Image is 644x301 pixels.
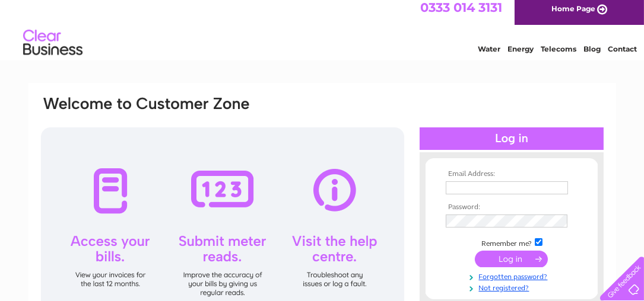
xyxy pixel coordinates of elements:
[42,7,603,57] div: Clear Business is a trading name of Verastar Limited (registered in [GEOGRAPHIC_DATA] No. 3667643...
[608,50,637,59] a: Contact
[507,50,534,59] a: Energy
[446,270,580,281] a: Forgotten password?
[583,50,601,59] a: Blog
[541,50,576,59] a: Telecoms
[420,6,502,21] a: 0333 014 3131
[446,281,580,293] a: Not registered?
[478,50,500,59] a: Water
[443,203,580,212] th: Password:
[23,31,83,67] img: logo.png
[443,236,580,248] td: Remember me?
[475,251,548,267] input: Submit
[443,170,580,178] th: Email Address:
